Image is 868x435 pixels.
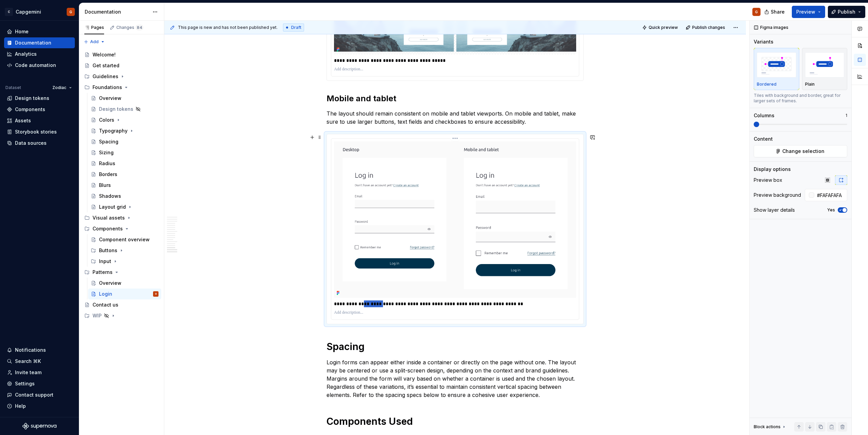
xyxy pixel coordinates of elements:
div: Documentation [85,8,149,15]
div: Block actions [754,424,781,430]
div: Components [93,225,123,232]
div: Foundations [82,82,161,93]
a: Settings [4,378,75,389]
button: CCapgeminiG [1,4,78,19]
span: This page is new and has not been published yet. [178,25,278,30]
div: Buttons [88,245,161,256]
div: Guidelines [82,71,161,82]
div: Data sources [15,140,47,146]
button: Publish changes [684,23,728,32]
span: Draft [291,25,301,30]
svg: Supernova Logo [22,423,56,430]
div: Overview [99,280,121,286]
p: Bordered [757,82,777,87]
button: Quick preview [640,23,681,32]
a: Code automation [4,60,75,71]
button: Add [82,37,107,47]
div: Login [99,291,112,297]
button: Search ⌘K [4,356,75,367]
div: C [5,8,13,16]
div: Dataset [5,85,21,90]
div: Preview box [754,177,782,184]
div: Components [82,223,161,234]
div: Tiles with background and border, great for larger sets of frames. [754,93,847,104]
a: Component overview [88,234,161,245]
div: Welcome! [93,51,116,58]
div: Storybook stories [15,128,57,135]
div: Capgemini [16,8,41,15]
a: Data sources [4,138,75,149]
div: Get started [93,62,119,69]
div: Layout grid [99,204,126,210]
p: Plain [805,82,815,87]
img: placeholder [757,52,796,77]
div: Invite team [15,369,41,376]
a: Borders [88,169,161,180]
div: Changes [116,25,143,30]
div: WIP [82,310,161,321]
div: Display options [754,166,791,173]
div: Radius [99,160,115,167]
div: Columns [754,112,774,119]
div: G [755,9,758,15]
button: Zodiac [49,83,75,92]
div: Overview [99,95,121,102]
div: Block actions [754,422,787,432]
span: Preview [796,8,815,15]
div: Show layer details [754,207,795,213]
p: 1 [846,113,847,118]
button: Help [4,401,75,412]
a: Assets [4,115,75,126]
button: placeholderBordered [754,48,799,90]
div: Documentation [15,39,51,46]
label: Yes [827,207,835,213]
strong: Components Used [327,416,413,427]
div: G [155,291,157,297]
div: Design tokens [15,95,49,102]
input: Auto [814,189,847,201]
p: The layout should remain consistent on mobile and tablet viewports. On mobile and tablet, make su... [327,109,584,126]
a: Overview [88,93,161,104]
div: Blurs [99,182,111,189]
div: Patterns [82,267,161,278]
span: Publish [838,8,855,15]
a: Analytics [4,49,75,59]
a: Contact us [82,299,161,310]
div: Component overview [99,236,150,243]
button: placeholderPlain [802,48,848,90]
button: Change selection [754,145,847,157]
span: Publish changes [692,25,725,30]
a: Home [4,26,75,37]
div: Visual assets [93,214,125,221]
h2: Mobile and tablet [327,93,584,104]
a: Spacing [88,136,161,147]
a: Overview [88,278,161,289]
div: Shadows [99,193,121,199]
div: WIP [93,312,102,319]
a: Radius [88,158,161,169]
div: Page tree [82,49,161,321]
div: Guidelines [93,73,118,80]
span: Add [90,39,99,45]
a: Sizing [88,147,161,158]
div: Borders [99,171,117,178]
div: Foundations [93,84,122,91]
div: Variants [754,38,773,45]
p: Login forms can appear either inside a container or directly on the page without one. The layout ... [327,358,584,399]
div: Assets [15,117,31,124]
div: Design tokens [99,106,133,112]
button: Publish [828,6,865,18]
div: Content [754,136,773,142]
a: Invite team [4,367,75,378]
div: Contact us [93,301,118,308]
a: Layout grid [88,202,161,212]
div: G [69,9,72,15]
div: Buttons [99,247,117,254]
div: Analytics [15,51,37,57]
span: Quick preview [649,25,678,30]
div: Contact support [15,391,53,398]
div: Help [15,403,26,410]
div: Input [99,258,111,265]
h1: Spacing [327,341,584,353]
